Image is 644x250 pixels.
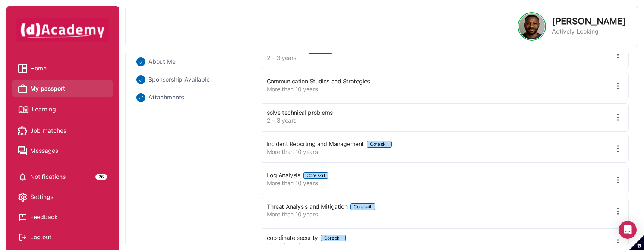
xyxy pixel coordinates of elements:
p: [PERSON_NAME] [552,17,626,26]
img: setting [18,193,27,202]
a: Messages iconMessages [18,145,107,156]
button: Set cookie preferences [629,235,644,250]
div: Core skill [324,235,342,241]
img: dAcademy [16,18,109,42]
img: edit [613,238,622,247]
img: edit [613,82,622,91]
label: More than 10 years [267,210,376,219]
span: Attachments [148,93,184,102]
span: My passport [30,83,65,94]
div: Core skill [307,173,325,178]
img: Job matches icon [18,126,27,135]
a: My passport iconMy passport [18,83,107,94]
img: ... [136,75,145,84]
span: Messages [30,145,58,156]
img: Log out [18,233,27,242]
div: Core skill [370,142,388,147]
img: My passport icon [18,84,27,93]
img: Profile [519,13,545,39]
img: edit [613,113,622,122]
div: Open Intercom Messenger [619,221,637,239]
div: 26 [95,174,107,180]
span: Notifications [30,171,66,183]
label: coordinate security [267,235,318,241]
li: Close [135,93,252,102]
label: More than 10 years [267,85,370,94]
span: Home [30,63,47,74]
span: Job matches [30,125,66,136]
img: Messages icon [18,146,27,155]
img: ... [136,57,145,66]
a: Job matches iconJob matches [18,125,107,136]
label: Log Analysis [267,172,300,179]
label: 2 - 3 years [267,116,333,125]
div: Core skill [354,204,372,209]
span: About Me [148,57,176,66]
img: edit [613,207,622,216]
img: Home icon [18,64,27,73]
img: ... [136,93,145,102]
span: Learning [32,104,56,115]
label: Communication Studies and Strategies [267,78,370,85]
label: More than 10 years [267,148,392,156]
label: Threat Analysis and Mitigation [267,203,348,210]
img: setting [18,173,27,181]
p: Actively Looking [552,27,626,36]
span: Sponsorship Available [148,75,210,84]
li: Close [135,57,252,66]
label: More than 10 years [267,179,328,188]
img: edit [613,50,622,59]
img: edit [613,144,622,153]
div: Log out [18,232,107,243]
label: Incident Reporting and Management [267,141,364,148]
img: Learning icon [18,103,29,116]
a: Feedback [18,212,107,223]
img: feedback [18,213,27,222]
label: solve technical problems [267,110,333,116]
a: Home iconHome [18,63,107,74]
li: Close [135,75,252,84]
a: Learning iconLearning [18,103,107,116]
span: Settings [30,192,53,203]
img: edit [613,175,622,184]
label: 2 - 3 years [267,54,333,63]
